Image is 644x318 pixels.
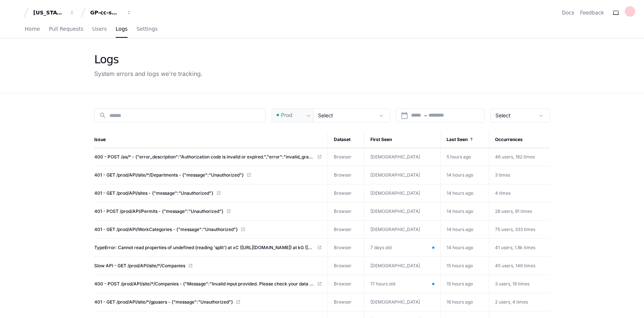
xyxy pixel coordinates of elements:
span: 75 users, 333 times [495,227,535,232]
button: GP-cc-sml-apps [87,6,135,19]
td: Browser [328,293,364,311]
span: 400 - POST /prod/API/site/*/Companies - {"Message":"Invalid input provided. Please check your dat... [94,281,314,287]
span: 3 times [495,172,510,178]
mat-icon: calendar_today [401,112,408,119]
a: Home [25,21,40,38]
a: 401 - GET /prod/API/sites - {"message":"Unauthorized"} [94,190,322,196]
td: 15 hours ago [441,257,489,275]
span: 3 users, 18 times [495,281,529,287]
span: – [424,112,427,119]
a: 400 - POST /as/* - {"error_description":"Authorization code is invalid or expired.","error":"inva... [94,154,322,160]
span: 401 - GET /prod/API/site/*/gpusers - {"message":"Unauthorized"} [94,299,233,305]
span: Select [318,112,333,118]
span: Slow API - GET /prod/API/site/*/Companies [94,263,185,269]
span: 46 users, 182 times [495,154,535,160]
td: [DEMOGRAPHIC_DATA] [364,184,440,202]
th: Occurrences [489,131,550,148]
td: [DEMOGRAPHIC_DATA] [364,166,440,184]
a: Slow API - GET /prod/API/site/*/Companies [94,263,322,269]
a: 401 - GET /prod/API/site/*/gpusers - {"message":"Unauthorized"} [94,299,322,305]
span: TypeError: Cannot read properties of undefined (reading 'split') at xC ([URL][DOMAIN_NAME]) at kG... [94,245,314,251]
span: 400 - POST /as/* - {"error_description":"Authorization code is invalid or expired.","error":"inva... [94,154,314,160]
div: Logs [94,53,203,66]
td: Browser [328,148,364,166]
th: Issue [94,131,328,148]
span: 2 users, 4 times [495,299,528,305]
td: [DEMOGRAPHIC_DATA] [364,293,440,311]
span: 401 - POST /prod/API/Permits - {"message":"Unauthorized"} [94,208,223,214]
td: Browser [328,275,364,293]
span: Last Seen [447,137,468,143]
div: [US_STATE] Pacific [33,9,65,16]
span: Settings [136,27,157,31]
td: 7 days old [364,239,440,257]
a: 400 - POST /prod/API/site/*/Companies - {"Message":"Invalid input provided. Please check your dat... [94,281,322,287]
span: Prod [281,111,292,119]
button: [US_STATE] Pacific [30,6,78,19]
button: Open calendar [401,112,408,119]
a: Users [92,21,107,38]
td: [DEMOGRAPHIC_DATA] [364,148,440,166]
mat-icon: search [99,112,106,119]
span: Home [25,27,40,31]
td: 5 hours ago [441,148,489,166]
td: Browser [328,257,364,275]
a: 401 - GET /prod/API/site/*/Departments - {"message":"Unauthorized"} [94,172,322,178]
td: 14 hours ago [441,202,489,221]
td: Browser [328,184,364,202]
span: 41 users, 1.8k times [495,245,535,250]
td: [DEMOGRAPHIC_DATA] [364,257,440,275]
td: 14 hours ago [441,166,489,184]
div: System errors and logs we're tracking. [94,69,203,78]
td: 15 hours ago [441,275,489,293]
a: Logs [116,21,128,38]
a: Docs [562,9,574,16]
a: Pull Requests [49,21,83,38]
td: [DEMOGRAPHIC_DATA] [364,221,440,238]
td: [DEMOGRAPHIC_DATA] [364,202,440,220]
span: 28 users, 91 times [495,208,532,214]
a: TypeError: Cannot read properties of undefined (reading 'split') at xC ([URL][DOMAIN_NAME]) at kG... [94,245,322,251]
td: Browser [328,221,364,239]
td: Browser [328,202,364,221]
span: First Seen [370,137,392,143]
a: 401 - GET /prod/API/WorkCategories - {"message":"Unauthorized"} [94,227,322,232]
span: 45 users, 146 times [495,263,535,268]
span: Logs [116,27,128,31]
span: 401 - GET /prod/API/site/*/Departments - {"message":"Unauthorized"} [94,172,244,178]
span: Select [495,112,511,118]
td: Browser [328,166,364,184]
span: 4 times [495,190,511,196]
td: 14 hours ago [441,184,489,202]
span: 401 - GET /prod/API/sites - {"message":"Unauthorized"} [94,190,213,196]
td: Browser [328,239,364,257]
div: GP-cc-sml-apps [90,9,122,16]
span: Pull Requests [49,27,83,31]
td: 14 hours ago [441,221,489,239]
th: Dataset [328,131,364,148]
span: 401 - GET /prod/API/WorkCategories - {"message":"Unauthorized"} [94,227,238,232]
span: Users [92,27,107,31]
td: 17 hours old [364,275,440,293]
td: 14 hours ago [441,239,489,257]
a: 401 - POST /prod/API/Permits - {"message":"Unauthorized"} [94,208,322,214]
button: Feedback [580,9,604,16]
a: Settings [136,21,157,38]
td: 16 hours ago [441,293,489,311]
